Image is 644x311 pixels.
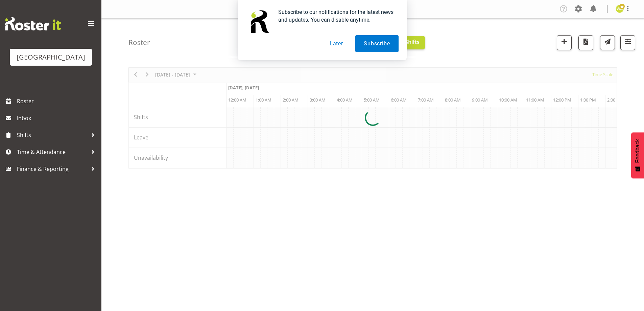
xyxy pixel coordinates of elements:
[355,35,398,52] button: Subscribe
[635,139,641,163] span: Feedback
[631,132,644,178] button: Feedback - Show survey
[17,147,88,157] span: Time & Attendance
[17,130,88,140] span: Shifts
[273,8,399,24] div: Subscribe to our notifications for the latest news and updates. You can disable anytime.
[246,8,273,35] img: notification icon
[17,96,98,106] span: Roster
[17,164,88,174] span: Finance & Reporting
[17,113,98,123] span: Inbox
[321,35,352,52] button: Later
